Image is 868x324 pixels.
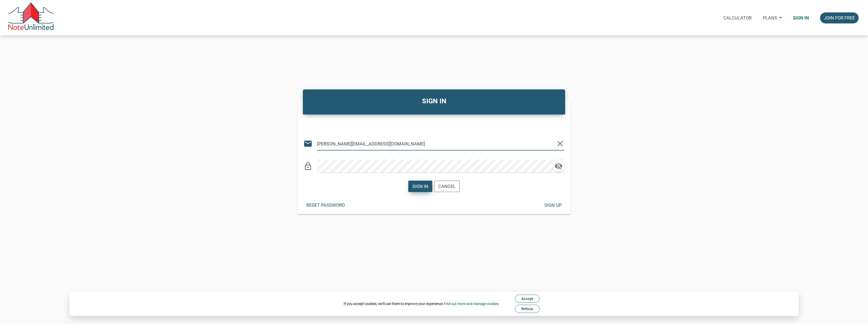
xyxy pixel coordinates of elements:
input: Email [317,137,555,150]
div: Reset password [306,202,345,208]
i: email [303,139,312,148]
button: Plans [757,9,787,27]
p: Sign in [793,15,809,21]
div: Join for free [824,14,855,21]
i: clear [556,139,565,148]
a: Join for free [815,9,864,27]
a: Find out more and manage cookies [444,302,499,306]
p: Plans [763,15,777,21]
a: Plans [757,9,787,27]
div: Cancel [438,183,456,190]
img: NoteUnlimited [8,3,54,33]
a: Sign in [787,9,815,27]
button: Reset password [303,200,349,211]
button: Join for free [820,12,859,23]
span: Refuse [521,307,533,311]
a: Calculator [718,9,757,27]
h4: SIGN IN [307,96,561,106]
span: Accept [521,297,533,301]
button: Sign in [408,181,432,192]
div: Sign in [412,183,428,190]
button: Accept [515,295,540,303]
button: Refuse [515,305,540,313]
div: If you accept cookies, we'll use them to improve your experience. [344,301,499,306]
div: Sign up [544,202,562,208]
p: Calculator [723,15,752,21]
i: lock_outline [303,162,312,171]
button: Sign up [541,200,565,211]
button: Cancel [434,181,460,192]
